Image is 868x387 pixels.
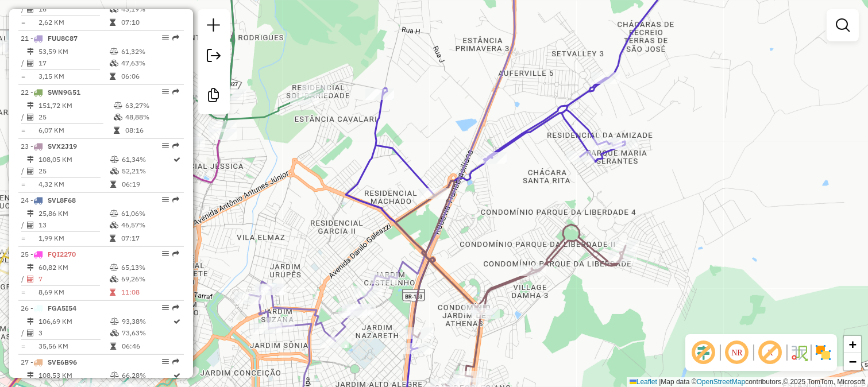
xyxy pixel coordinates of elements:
[110,222,118,229] i: % de utilização da cubagem
[121,316,173,327] td: 93,38%
[110,48,118,55] i: % de utilização do peso
[21,287,26,298] td: =
[162,34,169,41] em: Opções
[121,219,179,231] td: 46,57%
[121,17,179,28] td: 07:10
[38,179,110,190] td: 4,32 KM
[162,88,169,95] em: Opções
[27,210,34,217] i: Distância Total
[659,378,661,386] span: |
[27,264,34,271] i: Distância Total
[21,250,76,258] span: 25 -
[110,276,118,282] i: % de utilização da cubagem
[121,262,179,273] td: 65,13%
[38,287,109,298] td: 8,69 KM
[48,196,76,204] span: SVL8F68
[110,60,118,67] i: % de utilização da cubagem
[110,156,119,163] i: % de utilização do peso
[21,88,80,96] span: 22 -
[172,196,179,203] em: Rota exportada
[125,125,179,136] td: 08:16
[174,318,181,325] i: Rota otimizada
[48,250,76,258] span: FQI2270
[114,102,122,109] i: % de utilização do peso
[21,165,26,177] td: /
[849,354,857,369] span: −
[27,60,34,67] i: Total de Atividades
[27,6,34,13] i: Total de Atividades
[121,3,179,15] td: 43,19%
[38,208,109,219] td: 25,86 KM
[110,330,119,336] i: % de utilização da cubagem
[110,289,115,296] i: Tempo total em rota
[121,46,179,57] td: 61,32%
[121,370,173,381] td: 66,28%
[162,250,169,257] em: Opções
[110,318,119,325] i: % de utilização do peso
[38,273,109,285] td: 7
[110,19,115,26] i: Tempo total em rota
[174,372,181,379] i: Rota otimizada
[38,125,113,136] td: 6,07 KM
[121,208,179,219] td: 61,06%
[121,71,179,82] td: 06:06
[21,125,26,136] td: =
[110,181,116,188] i: Tempo total em rota
[38,370,110,381] td: 108,53 KM
[27,102,34,109] i: Distância Total
[48,142,77,150] span: SVX2J19
[38,262,109,273] td: 60,82 KM
[21,17,26,28] td: =
[172,88,179,95] em: Rota exportada
[114,114,122,121] i: % de utilização da cubagem
[174,156,181,163] i: Rota otimizada
[110,168,119,175] i: % de utilização da cubagem
[38,327,110,339] td: 3
[21,179,26,190] td: =
[172,250,179,257] em: Rota exportada
[21,71,26,82] td: =
[27,318,34,325] i: Distância Total
[27,330,34,336] i: Total de Atividades
[38,154,110,165] td: 108,05 KM
[202,44,225,70] a: Exportar sessão
[21,340,26,352] td: =
[38,316,110,327] td: 106,69 KM
[21,111,26,123] td: /
[21,34,78,42] span: 21 -
[162,358,169,365] em: Opções
[27,48,34,55] i: Distância Total
[162,142,169,149] em: Opções
[162,196,169,203] em: Opções
[27,372,34,379] i: Distância Total
[110,343,116,350] i: Tempo total em rota
[172,142,179,149] em: Rota exportada
[110,73,115,80] i: Tempo total em rota
[121,287,179,298] td: 11:08
[831,14,854,37] a: Exibir filtros
[27,114,34,121] i: Total de Atividades
[790,343,808,362] img: Fluxo de ruas
[690,339,717,366] span: Exibir deslocamento
[27,276,34,282] i: Total de Atividades
[21,196,76,204] span: 24 -
[110,264,118,271] i: % de utilização do peso
[125,100,179,111] td: 63,27%
[21,57,26,69] td: /
[21,273,26,285] td: /
[697,378,746,386] a: OpenStreetMap
[27,222,34,229] i: Total de Atividades
[114,127,119,134] i: Tempo total em rota
[21,219,26,231] td: /
[627,377,868,387] div: Map data © contributors,© 2025 TomTom, Microsoft
[723,339,751,366] span: Ocultar NR
[38,111,113,123] td: 25
[48,358,77,366] span: SVE6B96
[110,372,119,379] i: % de utilização do peso
[121,154,173,165] td: 61,34%
[38,57,109,69] td: 17
[21,3,26,15] td: /
[27,168,34,175] i: Total de Atividades
[38,46,109,57] td: 53,59 KM
[121,340,173,352] td: 06:46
